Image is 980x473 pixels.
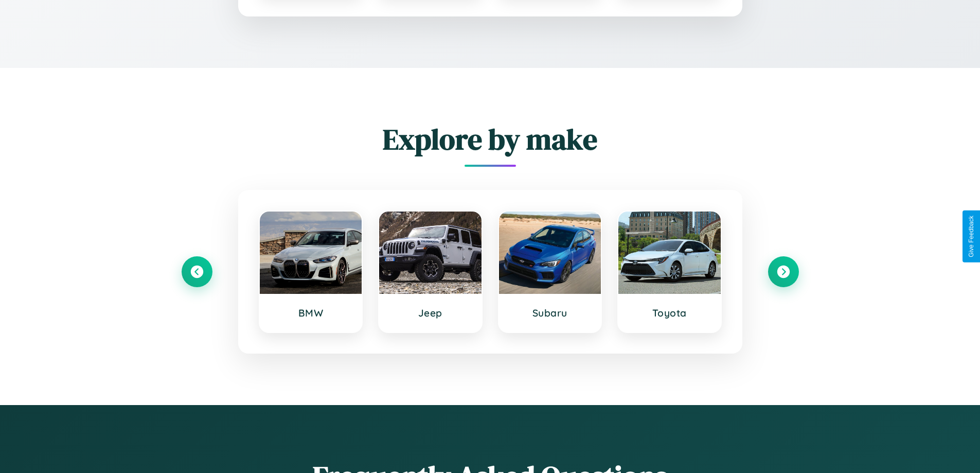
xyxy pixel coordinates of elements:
[968,216,975,257] div: Give Feedback
[389,307,471,319] h3: Jeep
[629,307,710,319] h3: Toyota
[509,307,591,319] h3: Subaru
[270,307,352,319] h3: BMW
[182,119,799,159] h2: Explore by make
